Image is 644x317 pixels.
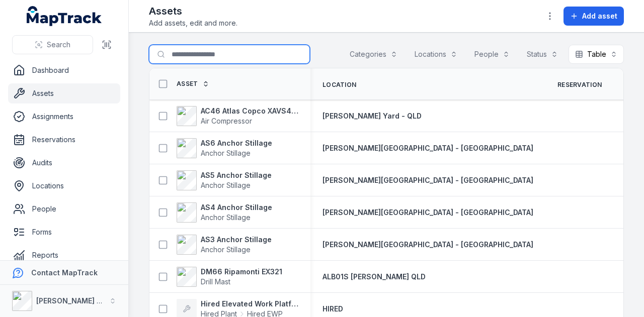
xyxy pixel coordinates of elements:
[8,107,120,127] a: Assignments
[47,40,70,50] span: Search
[201,213,251,222] span: Anchor Stillage
[177,138,272,158] a: AS6 Anchor StillageAnchor Stillage
[8,176,120,196] a: Locations
[201,235,272,245] strong: AS3 Anchor Stillage
[8,222,120,242] a: Forms
[177,170,272,190] a: AS5 Anchor StillageAnchor Stillage
[177,202,272,223] a: AS4 Anchor StillageAnchor Stillage
[201,202,272,213] strong: AS4 Anchor Stillage
[563,7,624,26] button: Add asset
[36,296,119,305] strong: [PERSON_NAME] Group
[31,268,98,277] strong: Contact MapTrack
[12,35,93,54] button: Search
[177,267,282,287] a: DM66 Ripamonti EX321Drill Mast
[201,181,251,189] span: Anchor Stillage
[177,235,272,255] a: AS3 Anchor StillageAnchor Stillage
[323,240,533,250] a: [PERSON_NAME][GEOGRAPHIC_DATA] - [GEOGRAPHIC_DATA]
[323,207,533,218] a: [PERSON_NAME][GEOGRAPHIC_DATA] - [GEOGRAPHIC_DATA]
[8,83,120,103] a: Assets
[323,304,343,314] a: HIRED
[323,240,533,249] span: [PERSON_NAME][GEOGRAPHIC_DATA] - [GEOGRAPHIC_DATA]
[201,149,251,157] span: Anchor Stillage
[149,18,237,28] span: Add assets, edit and more.
[408,45,464,64] button: Locations
[323,112,422,120] span: [PERSON_NAME] Yard - QLD
[149,4,237,18] h2: Assets
[323,272,426,281] span: ALB01S [PERSON_NAME] QLD
[201,245,251,254] span: Anchor Stillage
[201,299,298,309] strong: Hired Elevated Work Platform
[323,111,422,121] a: [PERSON_NAME] Yard - QLD
[520,45,565,64] button: Status
[201,117,252,125] span: Air Compressor
[201,170,272,180] strong: AS5 Anchor Stillage
[582,11,617,21] span: Add asset
[323,175,533,185] a: [PERSON_NAME][GEOGRAPHIC_DATA] - [GEOGRAPHIC_DATA]
[8,60,120,80] a: Dashboard
[201,106,298,116] strong: AC46 Atlas Copco XAVS450
[27,6,102,26] a: MapTrack
[8,130,120,150] a: Reservations
[323,272,426,282] a: ALB01S [PERSON_NAME] QLD
[323,143,533,153] a: [PERSON_NAME][GEOGRAPHIC_DATA] - [GEOGRAPHIC_DATA]
[201,267,282,277] strong: DM66 Ripamonti EX321
[177,80,209,88] a: Asset
[201,138,272,148] strong: AS6 Anchor Stillage
[323,176,533,184] span: [PERSON_NAME][GEOGRAPHIC_DATA] - [GEOGRAPHIC_DATA]
[343,45,404,64] button: Categories
[177,80,198,88] span: Asset
[323,144,533,152] span: [PERSON_NAME][GEOGRAPHIC_DATA] - [GEOGRAPHIC_DATA]
[323,81,356,89] span: Location
[323,208,533,217] span: [PERSON_NAME][GEOGRAPHIC_DATA] - [GEOGRAPHIC_DATA]
[177,106,298,126] a: AC46 Atlas Copco XAVS450Air Compressor
[201,277,230,286] span: Drill Mast
[569,45,624,64] button: Table
[8,153,120,173] a: Audits
[323,304,343,313] span: HIRED
[468,45,516,64] button: People
[8,245,120,265] a: Reports
[8,199,120,219] a: People
[557,81,602,89] span: Reservation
